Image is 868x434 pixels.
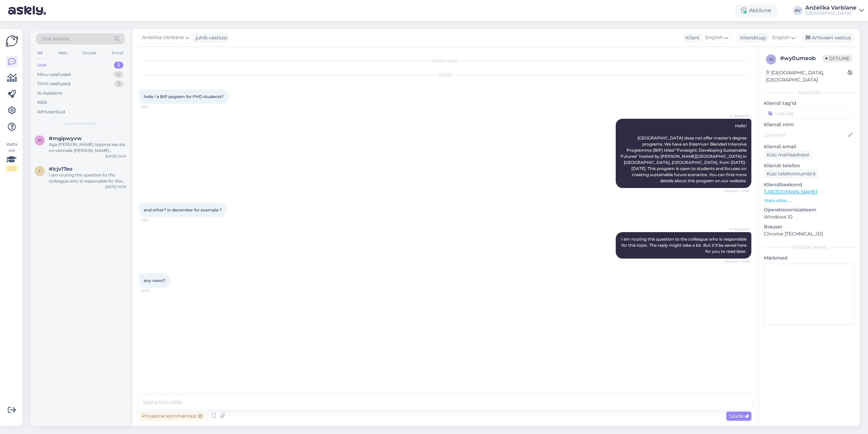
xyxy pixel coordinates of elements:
[49,135,82,141] span: #mgipwyvw
[766,69,848,83] div: [GEOGRAPHIC_DATA], [GEOGRAPHIC_DATA]
[772,34,790,41] span: English
[823,55,852,62] span: Offline
[36,49,44,57] div: All
[114,71,123,78] div: 4
[38,138,42,143] span: m
[793,6,803,15] div: AV
[114,62,123,69] div: 2
[37,80,71,87] div: Tiimi vestlused
[683,34,699,41] div: Klient
[724,227,749,232] span: AI Assistent
[105,184,126,189] div: [DATE] 10:39
[49,172,126,184] div: I am routing this question to the colleague who is responsible for this topic. The reply might ta...
[780,54,823,62] div: # wy0umeob
[105,154,126,159] div: [DATE] 12:43
[142,34,184,41] span: Anželika Varblane
[141,218,166,223] span: 9:28
[57,49,68,57] div: Web
[705,34,723,41] span: English
[764,131,847,139] input: Lisa nimi
[764,108,854,118] input: Lisa tag
[737,34,766,41] div: Klienditugi
[141,288,166,293] span: 10:00
[37,71,71,78] div: Minu vestlused
[37,99,47,106] div: Kõik
[805,5,864,16] a: Anželika Varblane[GEOGRAPHIC_DATA]
[764,213,854,221] p: Windows 10
[764,244,854,250] div: [PERSON_NAME]
[764,169,818,178] div: Küsi telefoninumbrit
[764,181,854,188] p: Klienditeekond
[141,104,166,109] span: 9:28
[764,162,854,169] p: Kliendi telefon
[37,62,46,69] div: Uus
[5,141,18,172] div: Vaata siia
[724,259,749,264] span: Nähtud ✓ 9:29
[729,413,749,419] span: Saada
[111,49,125,57] div: Email
[144,278,165,283] span: any news?
[37,109,65,115] div: Arhiveeritud
[764,150,812,159] div: Küsi meiliaadressi
[724,188,749,193] span: Nähtud ✓ 9:28
[764,121,854,128] p: Kliendi nimi
[805,5,856,11] div: Anželika Varblane
[144,94,224,99] span: hello ! a BIP pogram for PHD students?
[5,35,18,48] img: Askly Logo
[764,230,854,238] p: Chrome [TECHNICAL_ID]
[724,113,749,118] span: AI Assistent
[37,90,62,97] div: AI Assistent
[764,197,854,204] p: Vaata edasi ...
[764,90,854,96] div: Kliendi info
[764,100,854,107] p: Kliendi tag'id
[764,223,854,230] p: Brauser
[139,58,751,64] div: Vestlus algas
[139,412,205,421] div: Privaatne kommentaar
[81,49,98,57] div: Socials
[764,206,854,213] p: Operatsioonisüsteem
[621,237,748,254] span: I am routing this question to the colleague who is responsible for this topic. The reply might ta...
[144,207,222,212] span: and other? in december for exemple ?
[193,34,228,41] div: juhib vestlust
[5,166,18,172] div: 2 / 3
[764,189,817,195] a: [URL][DOMAIN_NAME]
[735,4,777,17] div: Aktiivne
[805,11,856,16] div: [GEOGRAPHIC_DATA]
[65,120,96,127] span: Uued vestlused
[802,33,854,42] div: Arhiveeri vestlus
[139,72,751,78] div: [DATE]
[39,168,40,173] span: i
[42,35,69,42] span: Otsi kliente
[49,141,126,154] div: Aga [PERSON_NAME] õppima kas siis on võimalik [PERSON_NAME] sisearhotektuuri disainima?
[114,80,123,87] div: 2
[764,254,854,262] p: Märkmed
[764,143,854,150] p: Kliendi email
[49,166,73,172] span: #icjv17eo
[769,57,773,62] span: w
